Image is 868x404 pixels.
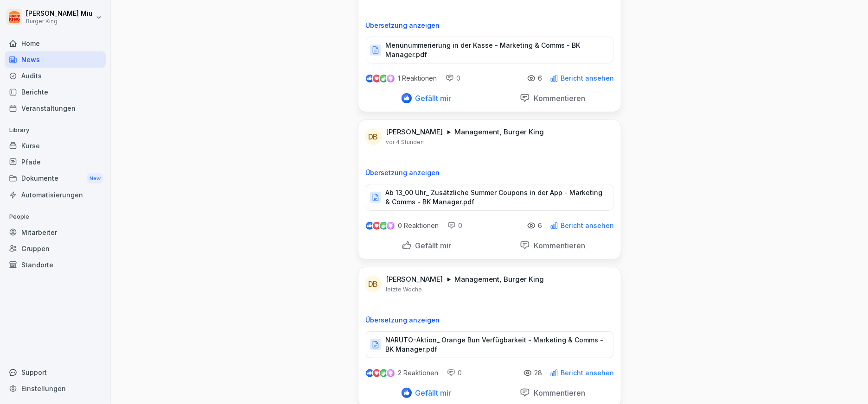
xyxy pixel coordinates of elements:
[386,127,443,137] p: [PERSON_NAME]
[398,222,439,229] p: 0 Reaktionen
[398,75,437,82] p: 1 Reaktionen
[5,380,106,397] a: Einstellungen
[561,75,614,82] p: Bericht ansehen
[446,74,461,83] div: 0
[386,286,422,293] p: letzte Woche
[366,22,613,29] p: Übersetzung anzeigen
[530,388,585,398] p: Kommentieren
[366,169,613,177] p: Übersetzung anzeigen
[5,138,106,154] a: Kurse
[412,388,452,398] p: Gefällt mir
[455,127,544,137] p: Management, Burger King
[561,369,614,377] p: Bericht ansehen
[535,369,542,377] p: 28
[365,128,382,145] div: DB
[26,18,93,25] p: Burger King
[5,68,106,84] a: Audits
[5,51,106,68] a: News
[87,173,103,184] div: New
[386,275,443,284] p: [PERSON_NAME]
[373,222,380,229] img: love
[5,364,106,380] div: Support
[366,48,613,57] a: Menünummerierung in der Kasse - Marketing & Comms - BK Manager.pdf
[366,369,373,377] img: like
[380,222,388,230] img: celebrate
[387,74,395,82] img: inspiring
[5,240,106,257] a: Gruppen
[5,257,106,273] a: Standorte
[366,196,613,205] a: Ab 13_00 Uhr_ Zusätzliche Summer Coupons in der App - Marketing & Comms - BK Manager.pdf
[366,75,373,82] img: like
[538,222,542,229] p: 6
[387,221,395,230] img: inspiring
[26,10,93,18] p: [PERSON_NAME] Miu
[5,170,106,187] div: Dokumente
[530,94,585,103] p: Kommentieren
[380,369,388,377] img: celebrate
[412,241,452,250] p: Gefällt mir
[365,276,382,292] div: DB
[366,343,613,352] a: NARUTO-Aktion_ Orange Bun Verfügbarkeit - Marketing & Comms - BK Manager.pdf
[5,100,106,116] a: Veranstaltungen
[455,275,544,284] p: Management, Burger King
[387,369,395,377] img: inspiring
[5,84,106,100] a: Berichte
[5,154,106,170] a: Pfade
[5,224,106,240] a: Mitarbeiter
[373,75,380,82] img: love
[398,369,439,377] p: 2 Reaktionen
[412,94,452,103] p: Gefällt mir
[386,188,604,207] p: Ab 13_00 Uhr_ Zusätzliche Summer Coupons in der App - Marketing & Comms - BK Manager.pdf
[530,241,585,250] p: Kommentieren
[366,316,613,324] p: Übersetzung anzeigen
[5,123,106,138] p: Library
[447,368,462,378] div: 0
[5,187,106,203] a: Automatisierungen
[386,139,424,146] p: vor 4 Stunden
[5,209,106,224] p: People
[366,222,373,229] img: like
[386,335,604,354] p: NARUTO-Aktion_ Orange Bun Verfügbarkeit - Marketing & Comms - BK Manager.pdf
[373,370,380,377] img: love
[380,75,388,82] img: celebrate
[447,221,463,230] div: 0
[5,170,106,187] a: DokumenteNew
[538,75,542,82] p: 6
[5,35,106,51] a: Home
[561,222,614,229] p: Bericht ansehen
[386,41,604,59] p: Menünummerierung in der Kasse - Marketing & Comms - BK Manager.pdf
